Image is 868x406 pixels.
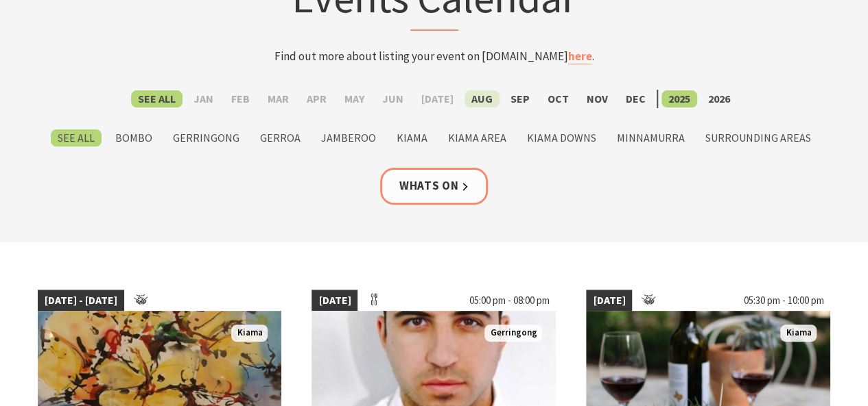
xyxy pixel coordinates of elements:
[131,90,183,107] label: See All
[380,168,489,204] a: Whats On
[610,129,692,147] label: Minnamurra
[520,129,603,147] label: Kiama Downs
[231,325,268,342] span: Kiama
[541,90,576,107] label: Oct
[568,49,592,64] a: here
[253,129,307,147] label: Gerroa
[38,290,124,312] span: [DATE] - [DATE]
[465,90,500,107] label: Aug
[165,47,703,66] p: Find out more about listing your event on [DOMAIN_NAME] .
[484,325,542,342] span: Gerringong
[780,325,817,342] span: Kiama
[441,129,513,147] label: Kiama Area
[462,290,556,312] span: 05:00 pm - 08:00 pm
[338,90,371,107] label: May
[619,90,653,107] label: Dec
[300,90,333,107] label: Apr
[312,290,357,312] span: [DATE]
[414,90,460,107] label: [DATE]
[580,90,615,107] label: Nov
[504,90,537,107] label: Sep
[661,90,697,107] label: 2025
[224,90,257,107] label: Feb
[390,129,434,147] label: Kiama
[108,129,159,147] label: Bombo
[187,90,220,107] label: Jan
[314,129,383,147] label: Jamberoo
[736,290,830,312] span: 05:30 pm - 10:00 pm
[261,90,296,107] label: Mar
[166,129,246,147] label: Gerringong
[51,129,102,147] label: See All
[701,90,737,107] label: 2026
[375,90,410,107] label: Jun
[586,290,632,312] span: [DATE]
[699,129,818,147] label: Surrounding Areas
